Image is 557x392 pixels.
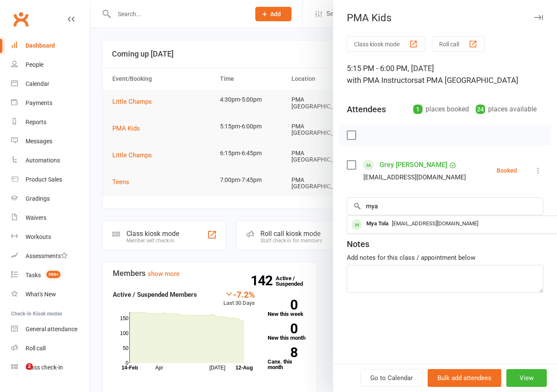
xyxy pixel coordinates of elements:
[26,119,46,125] div: Reports
[11,151,90,170] a: Automations
[11,94,90,113] a: Payments
[9,363,29,383] iframe: Intercom live chat
[347,76,418,85] span: with PMA Instructors
[26,272,41,278] div: Tasks
[347,36,425,52] button: Class kiosk mode
[363,218,392,230] div: Mya Tola
[26,345,46,352] div: Roll call
[26,157,60,164] div: Automations
[11,74,90,94] a: Calendar
[26,363,33,370] span: 2
[26,233,51,240] div: Workouts
[392,220,478,227] span: [EMAIL_ADDRESS][DOMAIN_NAME]
[11,36,90,55] a: Dashboard
[506,369,547,387] button: View
[347,238,369,250] div: Notes
[347,103,386,115] div: Attendees
[360,369,423,387] a: Go to Calendar
[347,253,543,263] div: Add notes for this class / appointment below
[26,42,55,49] div: Dashboard
[26,176,62,183] div: Product Sales
[11,113,90,132] a: Reports
[26,214,46,221] div: Waivers
[11,247,90,266] a: Assessments
[11,285,90,304] a: What's New
[26,80,49,87] div: Calendar
[11,266,90,285] a: Tasks 999+
[46,271,60,278] span: 999+
[26,61,43,68] div: People
[351,219,362,230] div: member
[347,197,543,215] input: Search to add attendees
[26,364,63,371] div: Class check-in
[11,358,90,377] a: Class kiosk mode
[26,195,50,202] div: Gradings
[418,76,518,85] span: at PMA [GEOGRAPHIC_DATA]
[11,132,90,151] a: Messages
[10,9,31,30] a: Clubworx
[497,168,517,173] div: Booked
[476,105,485,114] div: 24
[333,12,557,24] div: PMA Kids
[26,326,77,332] div: General attendance
[347,62,543,86] div: 5:15 PM - 6:00 PM, [DATE]
[11,339,90,358] a: Roll call
[432,36,485,52] button: Roll call
[476,103,537,115] div: places available
[11,170,90,189] a: Product Sales
[363,172,466,183] div: [EMAIL_ADDRESS][DOMAIN_NAME]
[413,105,423,114] div: 1
[26,253,68,259] div: Assessments
[413,103,469,115] div: places booked
[380,158,447,172] a: Grey [PERSON_NAME]
[11,208,90,227] a: Waivers
[11,55,90,74] a: People
[26,138,52,145] div: Messages
[26,99,52,106] div: Payments
[26,291,56,298] div: What's New
[11,227,90,247] a: Workouts
[11,320,90,339] a: General attendance kiosk mode
[428,369,501,387] button: Bulk add attendees
[11,189,90,208] a: Gradings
